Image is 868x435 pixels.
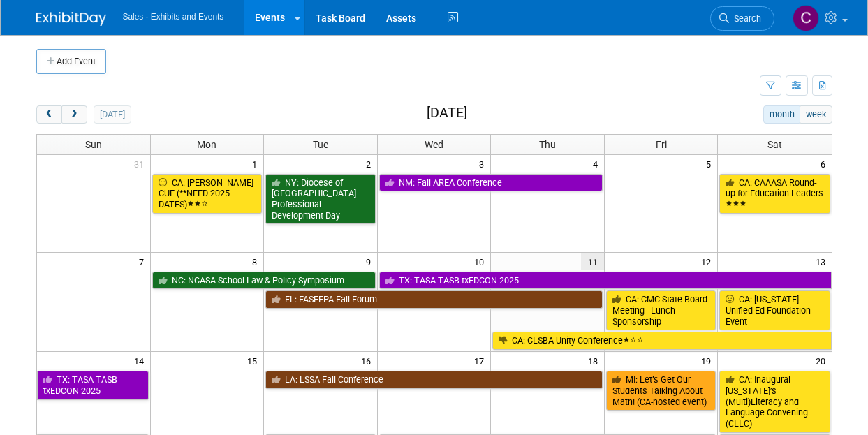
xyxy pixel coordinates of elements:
[729,13,761,24] span: Search
[133,155,150,172] span: 31
[379,174,603,192] a: NM: Fall AREA Conference
[473,253,490,270] span: 10
[814,253,832,270] span: 13
[581,253,604,270] span: 11
[819,155,832,172] span: 6
[251,155,263,172] span: 1
[138,253,150,270] span: 7
[61,105,87,124] button: next
[94,105,131,124] button: [DATE]
[814,352,832,369] span: 20
[365,155,377,172] span: 2
[123,12,224,22] span: Sales - Exhibits and Events
[478,155,490,172] span: 3
[251,253,263,270] span: 8
[793,5,819,31] img: Christine Lurz
[427,105,467,121] h2: [DATE]
[606,371,716,411] a: MI: Let’s Get Our Students Talking About Math! (CA-hosted event)
[710,6,774,31] a: Search
[591,155,604,172] span: 4
[656,139,667,150] span: Fri
[197,139,216,150] span: Mon
[473,352,490,369] span: 17
[539,139,556,150] span: Thu
[767,139,782,150] span: Sat
[265,290,603,309] a: FL: FASFEPA Fall Forum
[425,139,443,150] span: Wed
[587,352,604,369] span: 18
[36,49,106,74] button: Add Event
[365,253,377,270] span: 9
[265,371,603,389] a: LA: LSSA Fall Conference
[492,332,831,350] a: CA: CLSBA Unity Conference
[800,105,832,124] button: week
[133,352,150,369] span: 14
[700,352,717,369] span: 19
[246,352,263,369] span: 15
[700,253,717,270] span: 12
[152,174,263,214] a: CA: [PERSON_NAME] CUE (**NEED 2025 DATES)
[152,272,376,290] a: NC: NCASA School Law & Policy Symposium
[37,371,149,399] a: TX: TASA TASB txEDCON 2025
[360,352,377,369] span: 16
[719,174,830,214] a: CA: CAAASA Round-up for Education Leaders
[85,139,102,150] span: Sun
[313,139,328,150] span: Tue
[36,105,62,124] button: prev
[719,371,830,433] a: CA: Inaugural [US_STATE]’s (Multi)Literacy and Language Convening (CLLC)
[379,272,832,290] a: TX: TASA TASB txEDCON 2025
[705,155,717,172] span: 5
[719,290,830,330] a: CA: [US_STATE] Unified Ed Foundation Event
[36,12,106,26] img: ExhibitDay
[265,174,376,225] a: NY: Diocese of [GEOGRAPHIC_DATA] Professional Development Day
[763,105,800,124] button: month
[606,290,716,330] a: CA: CMC State Board Meeting - Lunch Sponsorship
